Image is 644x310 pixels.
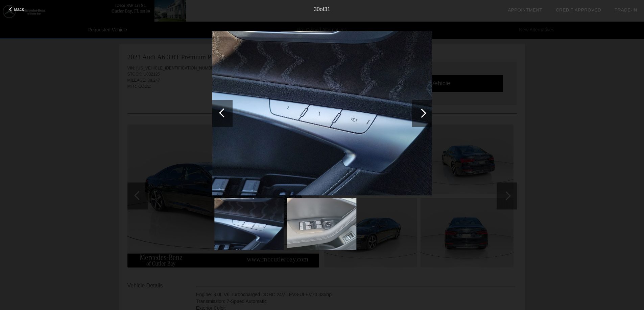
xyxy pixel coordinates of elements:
[14,7,24,12] span: Back
[615,7,637,12] a: Trade-In
[508,7,542,12] a: Appointment
[314,6,320,12] span: 30
[324,6,330,12] span: 31
[214,198,284,250] img: c1543b7dfa0b9d7272b5f27c29a32fb9.jpg
[556,7,601,12] a: Credit Approved
[212,31,432,196] img: c1543b7dfa0b9d7272b5f27c29a32fb9.jpg
[287,198,356,250] img: a73685e78350947f46459c2f46f431b1.jpg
